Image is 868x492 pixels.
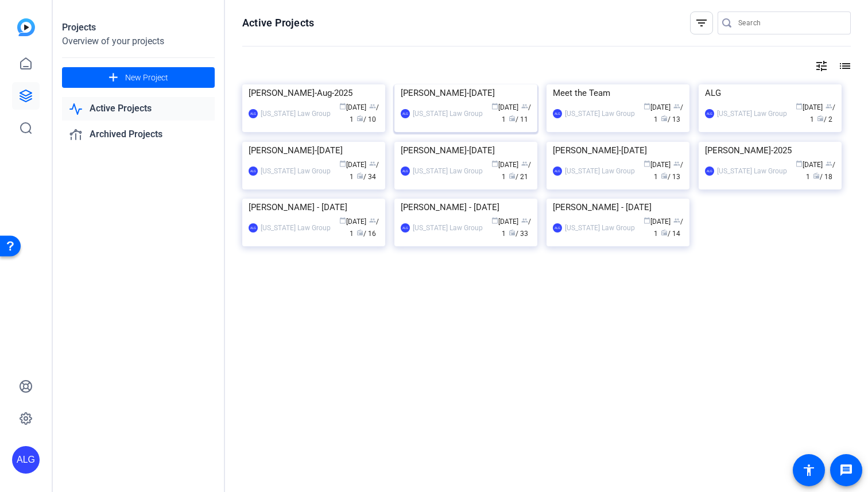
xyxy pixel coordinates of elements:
span: / 1 [502,161,531,181]
span: group [673,217,680,224]
span: group [673,103,680,110]
span: / 14 [661,230,680,238]
span: [DATE] [796,161,823,169]
span: group [826,103,832,110]
span: [DATE] [339,103,366,111]
span: radio [661,172,668,179]
div: ALG [705,84,835,102]
div: Projects [62,21,215,34]
div: [US_STATE] Law Group [565,222,635,234]
span: group [369,217,376,224]
span: [DATE] [491,161,518,169]
mat-icon: filter_list [695,16,708,30]
mat-icon: list [837,59,851,73]
span: / 1 [654,161,683,181]
span: / 16 [356,230,376,238]
span: group [369,103,376,110]
span: radio [356,115,363,122]
span: radio [661,115,668,122]
span: [DATE] [491,103,518,111]
div: [PERSON_NAME]-2025 [705,142,835,159]
span: [DATE] [796,103,823,111]
div: [PERSON_NAME]-Aug-2025 [249,84,379,102]
span: group [521,217,528,224]
div: [PERSON_NAME] - [DATE] [249,199,379,216]
span: group [369,160,376,167]
span: / 1 [806,161,835,181]
div: Overview of your projects [62,34,215,48]
a: Archived Projects [62,123,215,146]
span: radio [509,172,516,179]
span: calendar_today [644,103,650,110]
div: [US_STATE] Law Group [565,165,635,177]
mat-icon: add [106,71,121,85]
img: blue-gradient.svg [17,18,35,36]
div: Meet the Team [553,84,683,102]
span: / 34 [356,173,376,181]
span: group [521,103,528,110]
span: / 1 [350,161,379,181]
span: radio [817,115,824,122]
div: [PERSON_NAME]-[DATE] [401,142,531,159]
div: ALG [401,223,410,233]
span: calendar_today [339,103,346,110]
div: [US_STATE] Law Group [261,108,331,119]
span: / 13 [661,173,680,181]
span: radio [813,172,820,179]
span: calendar_today [644,160,650,167]
span: [DATE] [339,161,366,169]
div: [US_STATE] Law Group [717,165,787,177]
div: ALG [401,166,410,176]
span: / 11 [509,115,528,123]
span: radio [509,115,516,122]
span: calendar_today [491,160,498,167]
div: ALG [401,109,410,118]
div: [PERSON_NAME] - [DATE] [401,199,531,216]
div: ALG [553,166,562,176]
a: Active Projects [62,97,215,121]
span: calendar_today [796,160,803,167]
div: [PERSON_NAME]-[DATE] [401,84,531,102]
div: ALG [705,109,714,118]
div: [US_STATE] Law Group [717,108,787,119]
div: [US_STATE] Law Group [413,165,483,177]
span: [DATE] [644,161,671,169]
div: ALG [249,166,258,176]
span: / 33 [509,230,528,238]
span: / 10 [356,115,376,123]
div: ALG [12,446,40,474]
mat-icon: tune [815,59,828,73]
span: calendar_today [339,217,346,224]
div: ALG [249,109,258,118]
div: [US_STATE] Law Group [565,108,635,119]
div: ALG [705,166,714,176]
span: / 18 [813,173,832,181]
span: radio [356,172,363,179]
div: [US_STATE] Law Group [261,165,331,177]
span: [DATE] [491,218,518,226]
div: ALG [553,109,562,118]
span: group [521,160,528,167]
mat-icon: message [839,463,853,477]
span: / 2 [817,115,832,123]
span: radio [661,229,668,236]
span: [DATE] [339,218,366,226]
button: New Project [62,67,215,88]
mat-icon: accessibility [802,463,816,477]
span: New Project [125,72,168,84]
span: calendar_today [491,217,498,224]
span: radio [509,229,516,236]
div: [US_STATE] Law Group [413,222,483,234]
span: [DATE] [644,103,671,111]
input: Search [738,16,842,30]
span: / 21 [509,173,528,181]
span: / 13 [661,115,680,123]
span: group [673,160,680,167]
div: ALG [553,223,562,233]
div: [PERSON_NAME]-[DATE] [249,142,379,159]
span: [DATE] [644,218,671,226]
div: [PERSON_NAME] - [DATE] [553,199,683,216]
div: [PERSON_NAME]-[DATE] [553,142,683,159]
h1: Active Projects [242,16,314,30]
span: calendar_today [339,160,346,167]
